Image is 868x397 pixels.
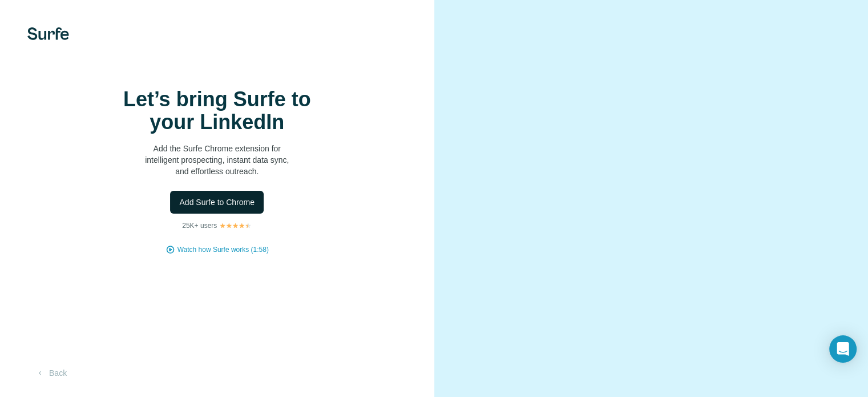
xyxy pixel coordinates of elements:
img: Surfe's logo [27,27,69,40]
h1: Let’s bring Surfe to your LinkedIn [103,88,331,134]
button: Add Surfe to Chrome [170,191,264,214]
button: Watch how Surfe works (1:58) [177,244,269,255]
p: 25K+ users [182,220,217,231]
div: Open Intercom Messenger [829,335,857,363]
span: Add Surfe to Chrome [179,197,255,208]
img: Rating Stars [219,222,252,229]
p: Add the Surfe Chrome extension for intelligent prospecting, instant data sync, and effortless out... [103,143,331,177]
button: Back [27,363,75,383]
